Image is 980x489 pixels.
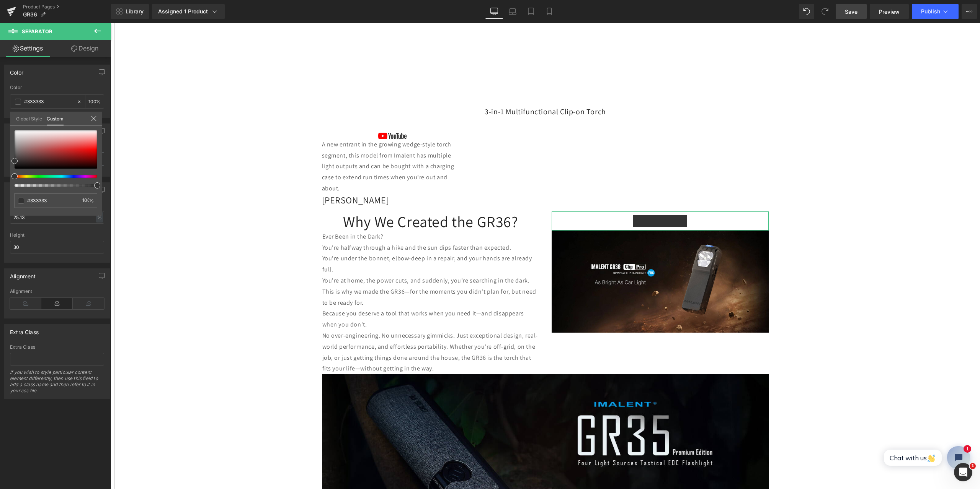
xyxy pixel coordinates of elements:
[921,8,940,15] span: Publish
[503,4,522,19] a: Laptop
[27,197,76,205] input: Color
[817,4,833,19] button: Redo
[485,4,503,19] a: Desktop
[111,4,149,19] a: New Library
[799,4,814,19] button: Undo
[79,193,97,208] div: %
[970,463,976,469] span: 1
[57,40,113,57] a: Design
[912,4,959,19] button: Publish
[954,463,972,481] iframe: Intercom live chat
[870,4,909,19] a: Preview
[845,8,857,16] span: Save
[126,8,144,15] span: Library
[23,4,111,10] a: Product Pages
[22,28,52,34] span: Separator
[16,112,42,125] a: Global Style
[47,112,64,125] a: Custom
[540,4,559,19] a: Mobile
[962,4,977,19] button: More
[765,417,866,453] iframe: Tidio Chat
[522,4,540,19] a: Tablet
[879,8,900,16] span: Preview
[158,8,219,15] div: Assigned 1 Product
[23,11,37,18] span: GR36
